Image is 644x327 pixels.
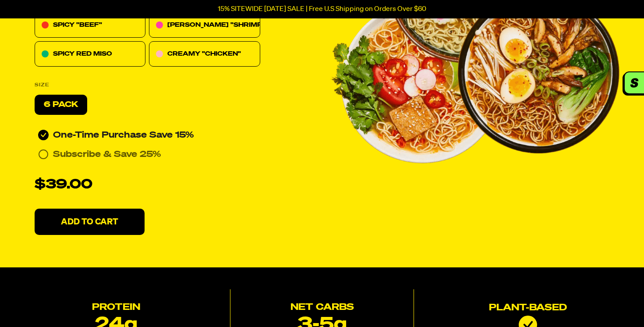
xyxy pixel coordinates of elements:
div: CREAMY "CHICKEN" [149,41,260,67]
img: 0be15cd5-tom-youm-shrimp.svg [156,21,163,28]
div: SPICY RED MISO [35,41,145,67]
p: SPICY RED MISO [53,49,112,59]
span: One-Time Purchase Save 15% [53,131,194,139]
p: $39.00 [35,174,92,195]
img: fc2c7a02-spicy-red-miso.svg [42,50,49,57]
h3: NET CARBS [290,300,354,315]
p: CREAMY "CHICKEN" [167,49,241,59]
h3: PLANT-BASED [489,301,567,316]
div: SPICY "BEEF" [35,12,145,38]
div: [PERSON_NAME] "SHRIMP" [149,12,260,38]
p: Subscribe & Save 25% [53,149,161,160]
h3: PROTEIN [92,300,140,315]
span: 6 Pack [44,101,78,109]
p: SIZE [35,80,50,90]
p: SPICY "BEEF" [53,20,102,30]
p: 15% SITEWIDE [DATE] SALE | Free U.S Shipping on Orders Over $60 [218,5,426,13]
p: Add To Cart [61,217,118,226]
p: [PERSON_NAME] "SHRIMP" [167,20,265,30]
img: c10dfa8e-creamy-chicken.svg [156,50,163,57]
img: 7abd0c97-spicy-beef.svg [42,21,49,28]
button: Add To Cart [35,209,145,235]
